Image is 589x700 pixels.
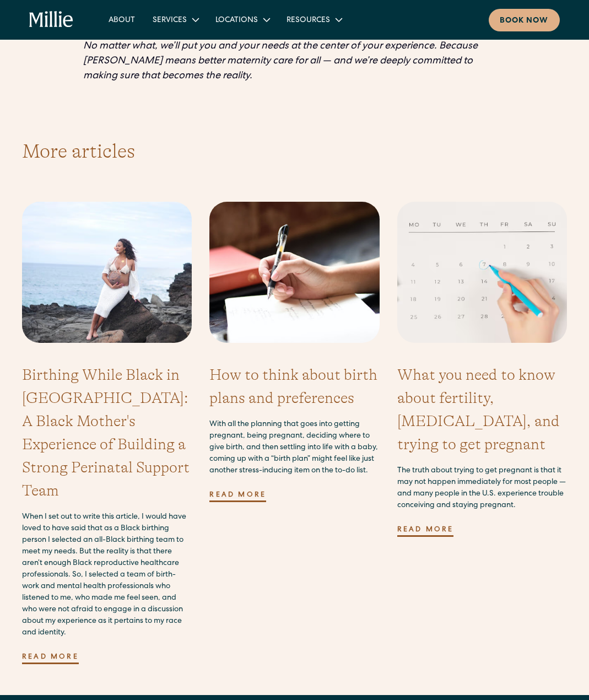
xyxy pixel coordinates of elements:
[397,465,567,511] div: The truth about trying to get pregnant is that it may not happen immediately for most people — an...
[209,490,266,502] div: Read more
[397,363,567,456] a: What you need to know about fertility, [MEDICAL_DATA], and trying to get pregnant
[397,525,454,537] div: Read more
[278,10,350,29] div: Resources
[153,15,187,26] div: Services
[22,363,192,502] a: Birthing While Black in [GEOGRAPHIC_DATA]: A Black Mother's Experience of Building a Strong Perin...
[22,511,192,639] div: When I set out to write this article, I would have loved to have said that as a Black birthing pe...
[209,202,379,343] img: Hand Writing In A Notebook
[22,202,192,343] img: Pregnant Black woman with the ocean in the background
[489,9,560,31] a: Book now
[100,10,144,29] a: About
[22,137,567,166] h2: More articles
[209,363,379,410] a: How to think about birth plans and preferences
[144,10,207,29] div: Services
[22,652,79,664] div: Read more
[287,15,330,26] div: Resources
[500,15,549,27] div: Book now
[215,15,258,26] div: Locations
[29,11,73,28] a: home
[207,10,278,29] div: Locations
[209,419,379,477] div: With all the planning that goes into getting pregnant, being pregnant, deciding where to give bir...
[397,520,454,541] a: Read more
[22,648,79,669] a: Read more
[209,486,266,507] a: Read more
